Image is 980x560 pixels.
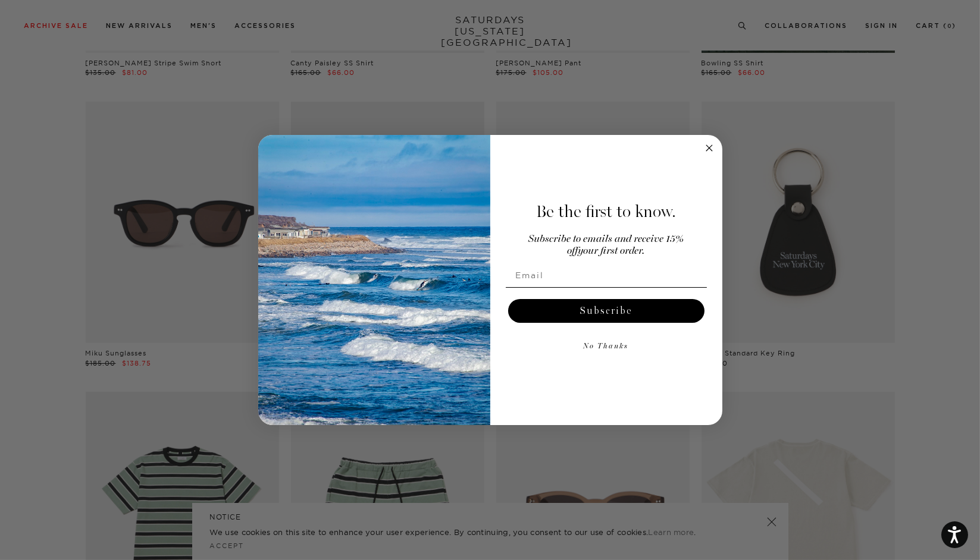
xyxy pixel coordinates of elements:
[578,246,645,256] span: your first order.
[528,234,684,244] span: Subscribe to emails and receive 15%
[506,335,707,358] button: No Thanks
[568,246,578,256] span: off
[508,299,705,323] button: Subscribe
[536,202,676,222] span: Be the first to know.
[506,263,707,287] input: Email
[258,135,490,425] img: 125c788d-000d-4f3e-b05a-1b92b2a23ec9.jpeg
[702,141,716,155] button: Close dialog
